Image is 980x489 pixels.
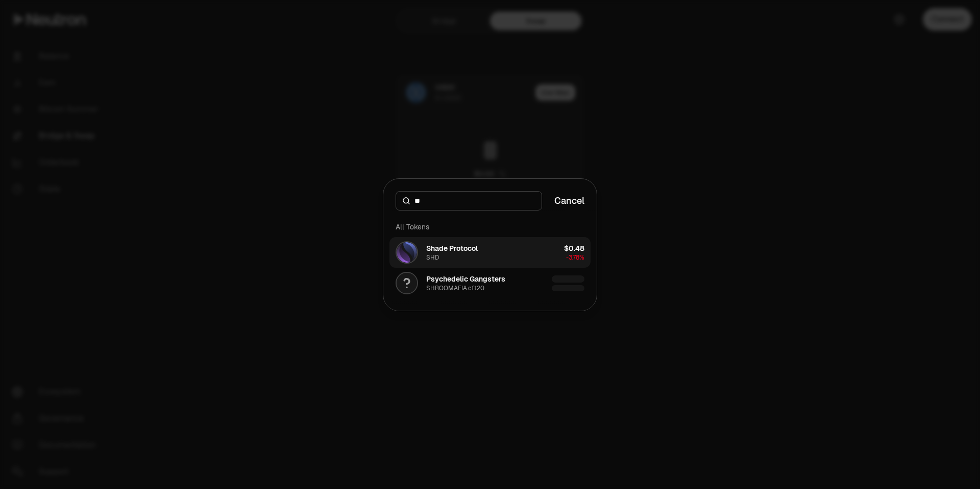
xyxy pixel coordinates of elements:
[554,194,584,208] button: Cancel
[564,243,584,253] div: $0.48
[389,237,591,268] button: SHD LogoShade ProtocolSHD$0.48-3.78%
[566,253,584,262] span: -3.78%
[426,243,478,253] div: Shade Protocol
[426,284,484,292] div: SHROOMAFIA.cft20
[389,268,591,298] button: Psychedelic GangstersSHROOMAFIA.cft20
[397,242,417,263] img: SHD Logo
[426,253,439,262] div: SHD
[389,217,591,237] div: All Tokens
[426,274,505,284] div: Psychedelic Gangsters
